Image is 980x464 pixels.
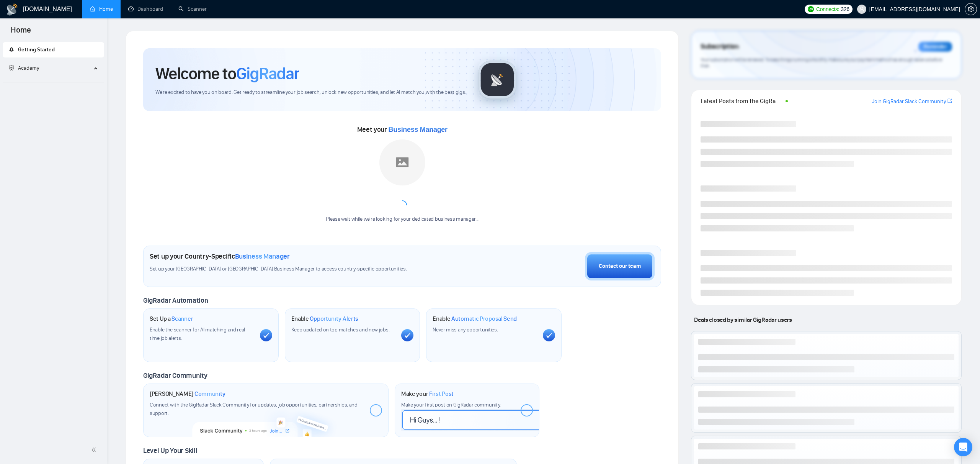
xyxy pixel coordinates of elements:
[18,46,55,53] span: Getting Started
[701,57,942,69] span: Your subscription will be renewed. To keep things running smoothly, make sure your payment method...
[357,125,448,134] span: Meet your
[150,266,453,273] span: Set up your [GEOGRAPHIC_DATA] or [GEOGRAPHIC_DATA] Business Manager to access country-specific op...
[155,63,299,84] h1: Welcome to
[965,6,977,12] span: setting
[6,3,18,16] img: logo
[321,216,483,223] div: Please wait while we're looking for your dedicated business manager...
[155,89,466,96] span: We're excited to have you on board. Get ready to streamline your job search, unlock new opportuni...
[947,98,952,104] span: export
[3,79,104,84] li: Academy Homepage
[872,97,946,106] a: Join GigRadar Slack Community
[429,390,454,398] span: First Post
[236,63,299,84] span: GigRadar
[451,315,517,323] span: Automatic Proposal Send
[585,252,655,280] button: Contact our team
[9,65,39,71] span: Academy
[859,7,864,12] span: user
[143,446,197,455] span: Level Up Your Skill
[9,47,14,52] span: rocket
[291,315,359,323] h1: Enable
[91,446,99,454] span: double-left
[918,42,952,52] div: Reminder
[150,402,358,416] span: Connect with the GigRadar Slack Community for updates, job opportunities, partnerships, and support.
[235,252,290,261] span: Business Manager
[965,6,977,12] a: setting
[954,438,972,456] div: Open Intercom Messenger
[701,96,783,106] span: Latest Posts from the GigRadar Community
[396,198,409,212] span: loading
[150,326,247,341] span: Enable the scanner for AI matching and real-time job alerts.
[9,65,14,71] span: fund-projection-screen
[816,5,839,13] span: Connects:
[291,326,390,333] span: Keep updated on top matches and new jobs.
[128,6,163,12] a: dashboardDashboard
[171,315,193,323] span: Scanner
[18,65,39,71] span: Academy
[401,402,501,408] span: Make your first post on GigRadar community.
[90,6,113,12] a: homeHome
[150,390,225,398] h1: [PERSON_NAME]
[478,61,516,99] img: gigradar-logo.png
[433,326,498,333] span: Never miss any opportunities.
[401,390,454,398] h1: Make your
[143,296,208,305] span: GigRadar Automation
[691,313,795,326] span: Deals closed by similar GigRadar users
[310,315,358,323] span: Opportunity Alerts
[701,40,738,53] span: Subscription
[379,139,425,185] img: placeholder.png
[965,3,977,15] button: setting
[808,6,814,12] img: upwork-logo.png
[841,5,849,13] span: 326
[433,315,517,323] h1: Enable
[150,252,290,261] h1: Set up your Country-Specific
[599,262,641,271] div: Contact our team
[3,42,104,57] li: Getting Started
[194,390,225,398] span: Community
[150,315,193,323] h1: Set Up a
[5,25,37,41] span: Home
[389,126,448,133] span: Business Manager
[947,97,952,105] a: export
[193,402,339,437] img: slackcommunity-bg.png
[178,6,207,12] a: searchScanner
[143,371,207,380] span: GigRadar Community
